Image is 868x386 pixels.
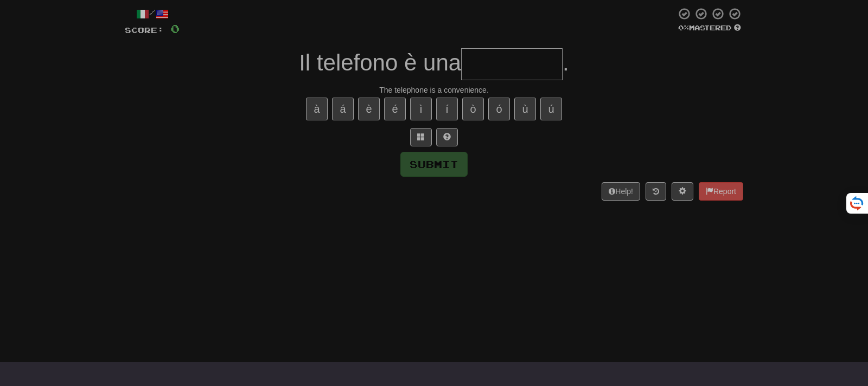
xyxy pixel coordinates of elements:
[358,98,380,120] button: è
[563,50,569,75] span: .
[436,98,458,120] button: í
[125,7,180,21] div: /
[125,85,743,95] div: The telephone is a convenience.
[400,152,468,177] button: Submit
[646,182,666,201] button: Round history (alt+y)
[170,22,180,35] span: 0
[540,98,562,120] button: ú
[602,182,640,201] button: Help!
[332,98,354,120] button: á
[676,23,743,33] div: Mastered
[436,128,458,146] button: Single letter hint - you only get 1 per sentence and score half the points! alt+h
[299,50,461,75] span: Il telefono è una
[125,25,164,35] span: Score:
[678,23,689,32] span: 0 %
[410,98,432,120] button: ì
[462,98,484,120] button: ò
[384,98,406,120] button: é
[699,182,743,201] button: Report
[514,98,536,120] button: ù
[306,98,328,120] button: à
[488,98,510,120] button: ó
[410,128,432,146] button: Switch sentence to multiple choice alt+p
